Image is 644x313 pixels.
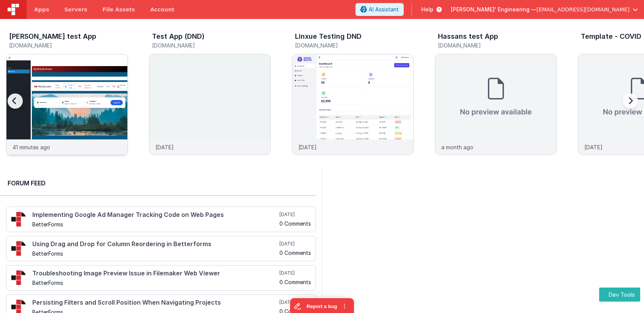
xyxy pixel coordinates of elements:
[599,288,640,302] button: Dev Tools
[298,143,317,151] p: [DATE]
[64,6,87,13] span: Servers
[279,270,311,276] h5: [DATE]
[438,43,557,48] h5: [DOMAIN_NAME]
[155,143,174,151] p: [DATE]
[32,212,278,218] h4: Implementing Google Ad Manager Tracking Code on Web Pages
[581,33,641,40] h3: Template - COVID
[32,280,278,286] h5: BetterForms
[6,236,316,261] a: Using Drag and Drop for Column Reordering in Betterforms BetterForms [DATE] 0 Comments
[451,6,638,13] button: [PERSON_NAME]' Engineering — [EMAIL_ADDRESS][DOMAIN_NAME]
[369,6,399,13] span: AI Assistant
[279,250,311,256] h5: 0 Comments
[6,207,316,232] a: Implementing Google Ad Manager Tracking Code on Web Pages BetterForms [DATE] 0 Comments
[279,241,311,247] h5: [DATE]
[584,143,603,151] p: [DATE]
[295,43,414,48] h5: [DOMAIN_NAME]
[279,279,311,285] h5: 0 Comments
[32,270,278,277] h4: Troubleshooting Image Preview Issue in Filemaker Web Viewer
[9,43,128,48] h5: [DOMAIN_NAME]
[451,6,536,13] span: [PERSON_NAME]' Engineering —
[11,270,26,285] img: 295_2.png
[32,221,278,227] h5: BetterForms
[11,212,26,227] img: 295_2.png
[279,212,311,218] h5: [DATE]
[355,3,404,16] button: AI Assistant
[103,6,135,13] span: File Assets
[438,33,498,40] h3: Hassans test App
[279,221,311,226] h5: 0 Comments
[34,6,49,13] span: Apps
[421,6,433,13] span: Help
[536,6,630,13] span: [EMAIL_ADDRESS][DOMAIN_NAME]
[279,299,311,305] h5: [DATE]
[9,33,96,40] h3: [PERSON_NAME] test App
[6,265,316,291] a: Troubleshooting Image Preview Issue in Filemaker Web Viewer BetterForms [DATE] 0 Comments
[8,179,308,188] h2: Forum Feed
[32,299,278,306] h4: Persisting Filters and Scroll Position When Navigating Projects
[32,241,278,248] h4: Using Drag and Drop for Column Reordering in Betterforms
[152,43,271,48] h5: [DOMAIN_NAME]
[11,241,26,256] img: 295_2.png
[152,33,205,40] h3: Test App (DND)
[441,143,473,151] p: a month ago
[295,33,362,40] h3: Linxue Testing DND
[32,251,278,256] h5: BetterForms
